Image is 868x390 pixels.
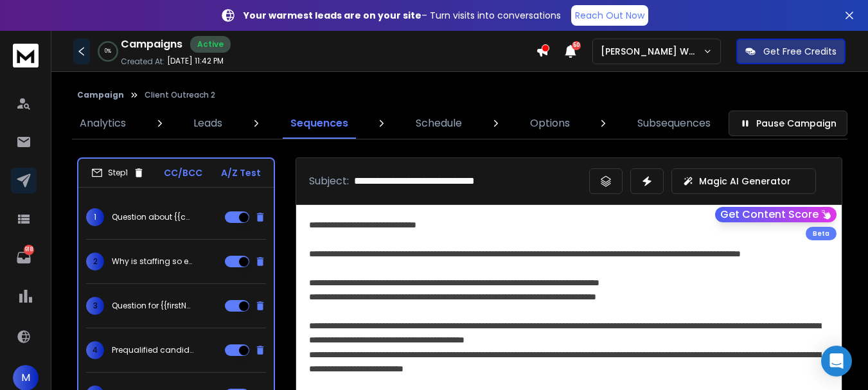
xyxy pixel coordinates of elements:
p: Analytics [80,116,126,131]
p: [DATE] 11:42 PM [167,56,224,66]
p: 918 [24,245,34,255]
p: Sequences [290,116,348,131]
a: Subsequences [630,108,718,139]
p: Options [530,116,570,131]
span: 1 [86,208,104,226]
p: A/Z Test [221,166,261,179]
a: 918 [11,245,37,270]
div: Beta [806,227,837,240]
a: Reach Out Now [571,5,648,26]
span: 2 [86,253,104,270]
h1: Campaigns [121,37,182,52]
p: Created At: [121,57,164,67]
button: Campaign [77,90,124,100]
p: Why is staffing so expensive? [112,256,194,267]
a: Analytics [72,108,134,139]
a: Sequences [283,108,356,139]
p: Subsequences [637,116,711,131]
a: Leads [186,108,230,139]
p: Reach Out Now [575,9,644,22]
span: 50 [572,41,581,50]
button: Magic AI Generator [671,168,816,194]
p: Prequalified candidates for only 10% of first year salary [112,345,194,355]
p: Leads [193,116,222,131]
div: Step 1 [91,167,145,179]
p: 0 % [105,48,111,55]
p: Client Outreach 2 [145,90,215,100]
p: CC/BCC [164,166,202,179]
p: Question for {{firstName}} [112,301,194,311]
p: Magic AI Generator [699,175,791,188]
p: Schedule [416,116,462,131]
span: 3 [86,297,104,315]
img: logo [13,44,39,67]
strong: Your warmest leads are on your site [244,9,421,22]
p: Question about {{companyName}} [112,212,194,222]
div: Active [190,36,231,53]
p: – Turn visits into conversations [244,9,561,22]
a: Options [522,108,578,139]
button: Pause Campaign [729,111,847,136]
span: 4 [86,341,104,359]
a: Schedule [408,108,470,139]
p: Subject: [309,173,349,189]
button: Get Content Score [715,207,837,222]
p: Get Free Credits [763,45,837,58]
button: Get Free Credits [736,39,846,64]
p: [PERSON_NAME] Workspace [601,45,703,58]
div: Open Intercom Messenger [821,346,852,377]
